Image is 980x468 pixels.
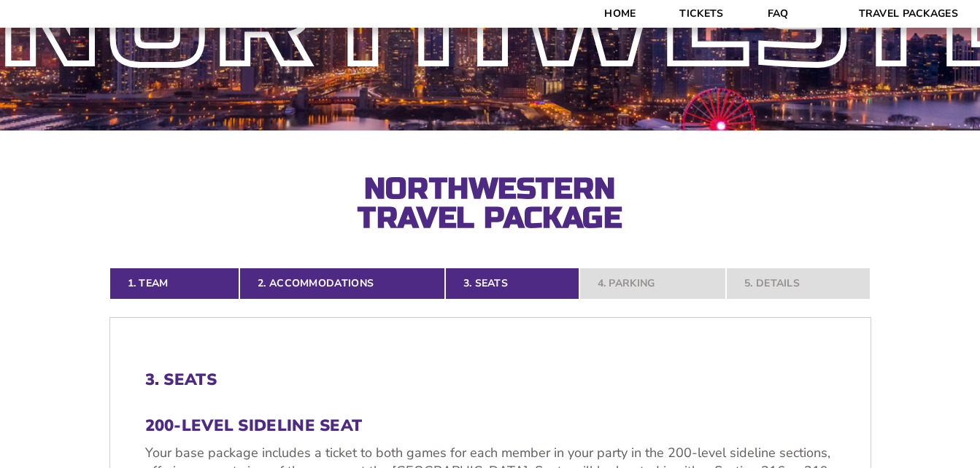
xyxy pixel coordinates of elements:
a: 2. Accommodations [239,268,445,300]
h2: 3. Seats [145,370,836,389]
h3: 200-Level Sideline Seat [145,416,836,435]
h2: Northwestern Travel Package [330,174,651,233]
a: 1. Team [109,268,240,300]
img: CBS Sports Thanksgiving Classic [44,7,107,71]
